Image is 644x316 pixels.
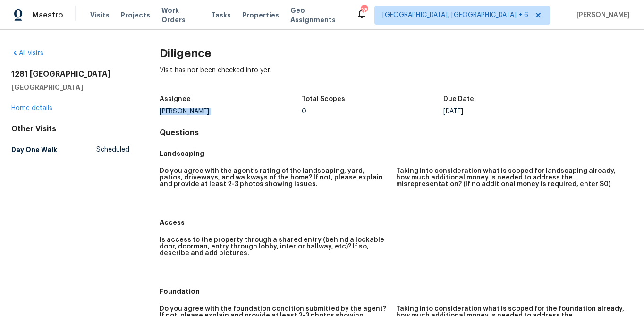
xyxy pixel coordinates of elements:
span: [GEOGRAPHIC_DATA], [GEOGRAPHIC_DATA] + 6 [382,10,528,20]
div: Other Visits [11,124,129,134]
h5: Day One Walk [11,145,57,154]
span: Projects [121,10,150,20]
h2: 1281 [GEOGRAPHIC_DATA] [11,69,129,79]
span: Work Orders [161,6,200,25]
h5: Due Date [443,96,474,102]
div: 281 [361,6,367,15]
div: 0 [302,108,443,115]
a: Day One WalkScheduled [11,141,129,158]
h5: Landscaping [160,149,633,158]
span: Maestro [32,10,63,20]
span: Tasks [211,12,231,18]
div: [DATE] [443,108,585,115]
h5: Assignee [160,96,191,102]
h4: Questions [160,128,633,137]
h5: Total Scopes [302,96,345,102]
a: Home details [11,105,52,111]
span: Scheduled [96,145,129,154]
span: Visits [90,10,110,20]
a: All visits [11,50,43,57]
h5: Access [160,218,633,227]
div: Visit has not been checked into yet. [160,66,633,90]
h5: Is access to the property through a shared entry (behind a lockable door, doorman, entry through ... [160,237,389,256]
h2: Diligence [160,49,633,58]
h5: [GEOGRAPHIC_DATA] [11,83,129,92]
div: [PERSON_NAME] [160,108,301,115]
span: Properties [242,10,279,20]
h5: Do you agree with the agent’s rating of the landscaping, yard, patios, driveways, and walkways of... [160,168,389,188]
span: Geo Assignments [290,6,345,25]
h5: Foundation [160,287,633,296]
span: [PERSON_NAME] [573,10,630,20]
h5: Taking into consideration what is scoped for landscaping already, how much additional money is ne... [396,168,625,188]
